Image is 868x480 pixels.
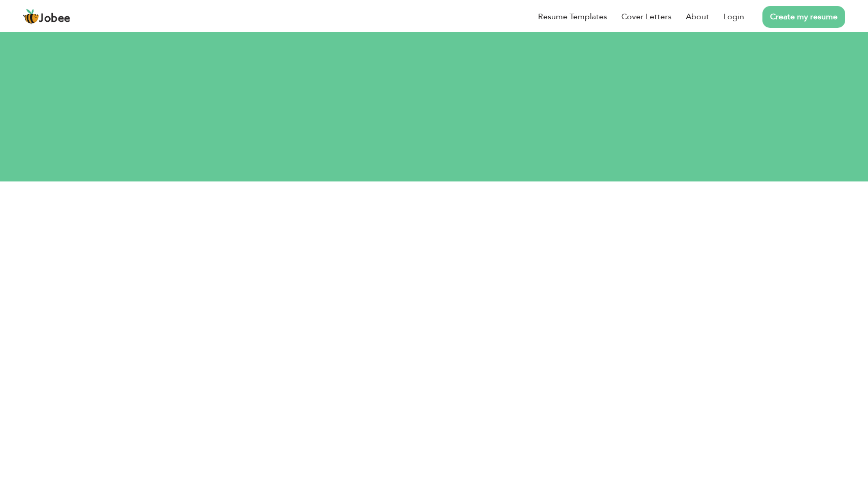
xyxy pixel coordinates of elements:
[621,11,672,23] a: Cover Letters
[686,11,709,23] a: About
[723,11,744,23] a: Login
[23,9,39,25] img: jobee.io
[762,6,845,28] a: Create my resume
[538,11,607,23] a: Resume Templates
[23,9,71,25] a: Jobee
[39,13,71,24] span: Jobee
